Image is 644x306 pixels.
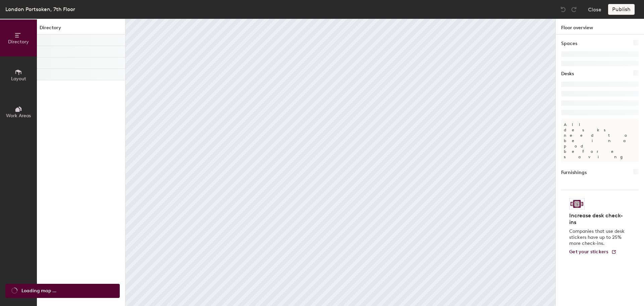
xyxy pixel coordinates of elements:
[8,39,29,45] span: Directory
[571,6,577,13] img: Redo
[561,169,587,176] h1: Furnishings
[569,228,627,247] p: Companies that use desk stickers have up to 25% more check-ins.
[569,249,616,255] a: Get your stickers
[561,119,639,162] p: All desks need to be in a pod before saving
[6,113,31,119] span: Work Areas
[561,70,574,78] h1: Desks
[37,24,125,35] h1: Directory
[5,5,75,13] div: London Portsoken, 7th Floor
[569,249,608,255] span: Get your stickers
[561,40,577,47] h1: Spaces
[11,76,26,82] span: Layout
[560,6,567,13] img: Undo
[569,198,585,210] img: Sticker logo
[588,4,601,15] button: Close
[21,287,56,295] span: Loading map ...
[125,19,555,306] canvas: Map
[556,19,644,35] h1: Floor overview
[569,212,627,226] h4: Increase desk check-ins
